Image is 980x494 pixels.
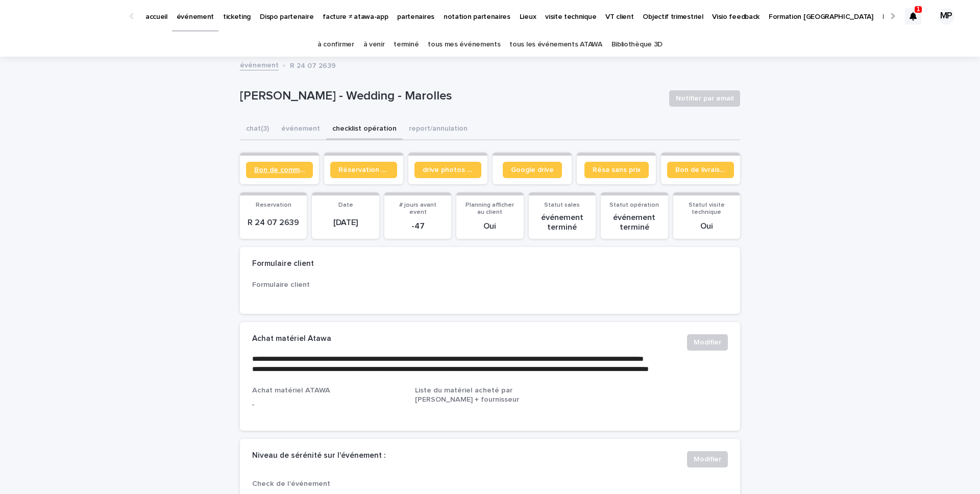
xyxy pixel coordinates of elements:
p: - [252,400,403,410]
button: checklist opération [326,119,403,140]
a: à confirmer [317,33,354,57]
a: Résa sans prix [584,162,649,178]
span: Résa sans prix [593,166,641,174]
span: # jours avant event [399,202,436,215]
p: 1 [917,6,920,13]
p: R 24 07 2639 [246,218,301,228]
div: 1 [905,8,921,24]
a: terminé [394,33,419,57]
button: Notifier par email [669,90,740,107]
span: Reservation [256,202,291,208]
span: Planning afficher au client [465,202,514,215]
p: Oui [462,221,517,231]
p: -47 [390,221,445,231]
a: Bon de commande [246,162,313,178]
span: Bon de commande [254,166,305,174]
button: chat (3) [240,119,275,140]
span: Formulaire client [252,281,310,288]
h2: Niveau de sérénité sur l'événement : [252,451,385,460]
h2: Achat matériel Atawa [252,334,331,343]
span: Google drive [511,166,554,174]
a: événement [240,59,279,70]
a: Google drive [503,162,562,178]
span: Achat matériel ATAWA [252,387,330,394]
div: MP [938,8,954,24]
h2: Formulaire client [252,259,314,268]
a: Bon de livraison [667,162,734,178]
p: [DATE] [318,218,373,228]
p: Oui [679,221,734,231]
span: Notifier par email [676,93,733,104]
p: événement terminé [535,213,590,232]
span: Statut visite technique [689,202,725,215]
p: événement terminé [607,213,661,232]
span: drive photos coordinateur [423,166,473,174]
a: Bibliothèque 3D [611,33,663,57]
button: report/annulation [403,119,474,140]
a: Réservation client [330,162,397,178]
a: tous les événements ATAWA [509,33,602,57]
span: Check de l'événement [252,480,330,487]
button: Modifier [687,451,728,467]
span: Statut sales [544,202,580,208]
span: Date [338,202,353,208]
button: événement [275,119,326,140]
button: Modifier [687,334,728,351]
span: Bon de livraison [675,166,726,174]
a: drive photos coordinateur [414,162,481,178]
span: Modifier [694,454,721,464]
p: R 24 07 2639 [290,59,336,70]
img: Ls34BcGeRexTGTNfXpUC [20,6,119,27]
p: [PERSON_NAME] - Wedding - Marolles [240,89,661,104]
a: tous mes événements [428,33,500,57]
span: Liste du matériel acheté par [PERSON_NAME] + fournisseur [415,387,519,403]
span: Statut opération [609,202,659,208]
span: Modifier [694,337,721,348]
span: Réservation client [338,166,389,174]
a: à venir [363,33,385,57]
